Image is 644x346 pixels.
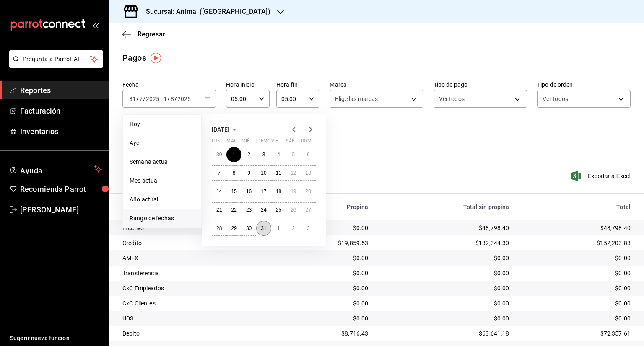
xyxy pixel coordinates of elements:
abbr: 31 de julio de 2025 [261,225,266,231]
button: 14 de julio de 2025 [212,184,226,199]
abbr: sábado [286,138,295,147]
button: 3 de agosto de 2025 [301,221,316,236]
div: $0.00 [523,254,631,262]
abbr: 18 de julio de 2025 [276,188,281,194]
span: Inventarios [20,126,102,137]
span: Pregunta a Parrot AI [23,55,90,64]
button: 20 de julio de 2025 [301,184,316,199]
div: AMEX [122,254,264,262]
abbr: 1 de julio de 2025 [233,152,236,158]
div: $72,357.61 [523,329,631,338]
span: Mes actual [130,176,195,185]
div: Transferencia [122,269,264,277]
button: 15 de julio de 2025 [226,184,241,199]
abbr: 7 de julio de 2025 [218,170,221,176]
abbr: 2 de agosto de 2025 [292,225,295,231]
span: Ver todos [543,95,568,103]
abbr: 2 de julio de 2025 [247,152,250,158]
div: CxC Empleados [122,284,264,292]
span: / [167,96,170,102]
div: $63,641.18 [382,329,509,338]
label: Hora inicio [226,82,270,88]
abbr: 10 de julio de 2025 [261,170,266,176]
button: 22 de julio de 2025 [226,202,241,217]
abbr: 28 de julio de 2025 [216,225,222,231]
div: $0.00 [382,284,509,292]
abbr: domingo [301,138,312,147]
button: 30 de junio de 2025 [212,147,226,162]
img: Tooltip marker [151,53,161,63]
input: -- [163,96,167,102]
button: 1 de julio de 2025 [226,147,241,162]
button: 12 de julio de 2025 [286,165,301,181]
span: - [161,96,162,102]
input: -- [170,96,174,102]
abbr: 23 de julio de 2025 [246,207,252,213]
span: / [174,96,177,102]
div: Total sin propina [382,204,509,210]
button: Regresar [122,30,165,38]
div: $0.00 [278,299,368,307]
button: 21 de julio de 2025 [212,202,226,217]
div: $0.00 [523,314,631,323]
abbr: 12 de julio de 2025 [291,170,296,176]
button: 2 de agosto de 2025 [286,221,301,236]
div: $0.00 [278,284,368,292]
div: $0.00 [523,299,631,307]
span: / [136,96,139,102]
button: Exportar a Excel [573,171,631,181]
span: Año actual [130,195,195,204]
abbr: 24 de julio de 2025 [261,207,266,213]
abbr: 25 de julio de 2025 [276,207,281,213]
abbr: 3 de julio de 2025 [262,152,265,158]
abbr: lunes [212,138,221,147]
button: 5 de julio de 2025 [286,147,301,162]
div: Pagos [122,52,146,64]
abbr: viernes [271,138,278,147]
div: UDS [122,314,264,323]
span: Reportes [20,85,102,96]
button: 3 de julio de 2025 [256,147,271,162]
abbr: 1 de agosto de 2025 [277,225,280,231]
abbr: 27 de julio de 2025 [306,207,311,213]
button: 7 de julio de 2025 [212,165,226,181]
span: Sugerir nueva función [10,334,102,343]
span: Facturación [20,105,102,116]
button: 9 de julio de 2025 [241,165,256,181]
div: $0.00 [523,269,631,277]
button: [DATE] [212,124,239,134]
button: 30 de julio de 2025 [241,221,256,236]
div: Total [523,204,631,210]
input: -- [139,96,143,102]
button: 17 de julio de 2025 [256,184,271,199]
div: $0.00 [382,269,509,277]
div: $132,344.30 [382,239,509,247]
abbr: 13 de julio de 2025 [306,170,311,176]
div: $0.00 [382,314,509,323]
button: open_drawer_menu [92,22,99,28]
abbr: 16 de julio de 2025 [246,188,252,194]
abbr: 22 de julio de 2025 [231,207,236,213]
button: 4 de julio de 2025 [271,147,286,162]
span: / [143,96,145,102]
span: Semana actual [130,158,195,166]
button: 24 de julio de 2025 [256,202,271,217]
span: Ayuda [20,164,91,174]
button: 26 de julio de 2025 [286,202,301,217]
div: CxC Clientes [122,299,264,307]
abbr: 14 de julio de 2025 [216,188,222,194]
div: $0.00 [278,269,368,277]
abbr: 4 de julio de 2025 [277,152,280,158]
input: -- [129,96,136,102]
a: Pregunta a Parrot AI [6,61,103,70]
abbr: 30 de junio de 2025 [216,152,222,158]
div: $8,716.43 [278,329,368,338]
button: 29 de julio de 2025 [226,221,241,236]
abbr: 11 de julio de 2025 [276,170,281,176]
button: 28 de julio de 2025 [212,221,226,236]
abbr: 30 de julio de 2025 [246,225,252,231]
abbr: 19 de julio de 2025 [291,188,296,194]
span: Elige las marcas [335,95,378,103]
